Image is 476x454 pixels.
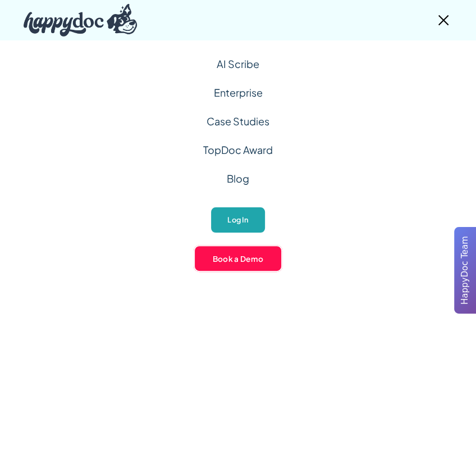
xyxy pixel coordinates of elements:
a: Log In [210,206,266,234]
a: AI Scribe [217,49,259,78]
div: menu [430,7,452,34]
a: Enterprise [214,78,263,107]
a: TopDoc Award [203,135,273,164]
a: Case Studies [207,107,269,135]
a: home [24,1,137,39]
img: HappyDoc Logo: A happy dog with his ear up, listening. [24,4,137,37]
a: Blog [227,164,249,193]
a: Book a Demo [194,245,283,272]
